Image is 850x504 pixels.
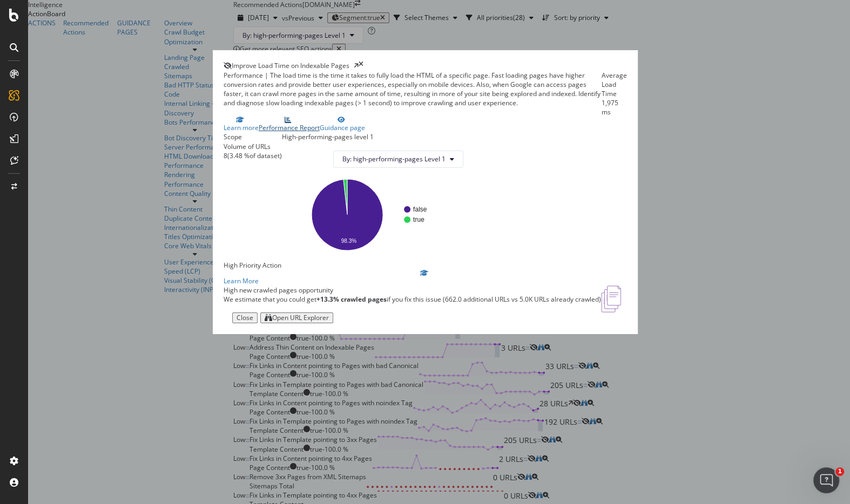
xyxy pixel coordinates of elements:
[602,98,627,117] div: 1,975 ms
[224,117,259,132] a: Learn more
[282,132,472,141] div: High-performing-pages level 1
[224,132,282,141] div: Scope
[813,467,839,493] iframe: Intercom live chat
[342,154,446,164] span: By: high-performing-pages Level 1
[341,237,356,243] text: 98.3%
[224,71,602,117] div: The load time is the time it takes to fully load the HTML of a specific page. Fast loading pages ...
[232,61,349,70] span: Improve Load Time on Indexable Pages
[224,123,259,132] div: Learn more
[213,50,638,333] div: modal
[237,314,253,322] div: Close
[259,123,320,132] div: Performance Report
[359,61,363,70] div: times
[272,314,329,322] div: Open URL Explorer
[224,63,232,69] div: eye-slash
[232,312,258,323] button: Close
[224,295,601,304] p: We estimate that you could get if you fix this issue (662.0 additional URLs vs 5.0K URLs already ...
[224,270,627,285] a: Learn More
[224,276,627,285] div: Learn More
[227,151,282,160] div: ( 3.48 % of dataset )
[291,176,463,252] svg: A chart.
[224,142,282,151] div: Volume of URLs
[260,312,333,323] button: Open URL Explorer
[224,285,601,295] div: High new crawled pages opportunity
[224,261,281,270] span: High Priority Action
[224,151,227,160] div: 8
[320,117,365,132] a: Guidance page
[601,285,621,312] img: e5DMFwAAAABJRU5ErkJggg==
[259,117,320,132] a: Performance Report
[265,71,268,80] span: |
[320,123,365,132] div: Guidance page
[413,216,424,223] text: true
[835,467,844,476] span: 1
[333,151,463,168] button: By: high-performing-pages Level 1
[602,71,627,98] div: Average Load Time
[224,71,263,80] span: Performance
[316,295,387,304] strong: +13.3% crawled pages
[413,206,427,213] text: false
